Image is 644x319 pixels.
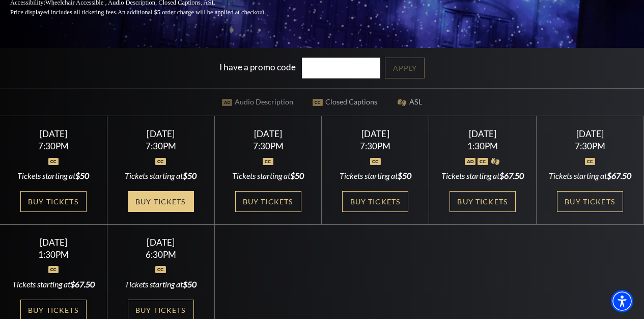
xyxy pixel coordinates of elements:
[12,237,95,248] div: [DATE]
[441,142,524,150] div: 1:30PM
[441,170,524,181] div: Tickets starting at
[398,171,411,180] span: $50
[235,191,301,212] a: Buy Tickets
[118,9,266,16] span: An additional $5 order charge will be applied at checkout.
[499,171,524,180] span: $67.50
[607,171,631,180] span: $67.50
[227,142,309,150] div: 7:30PM
[70,279,95,289] span: $67.50
[10,8,290,17] p: Price displayed includes all ticketing fees.
[120,170,202,181] div: Tickets starting at
[441,128,524,139] div: [DATE]
[12,128,95,139] div: [DATE]
[75,171,89,180] span: $50
[12,142,95,150] div: 7:30PM
[120,279,202,290] div: Tickets starting at
[120,250,202,259] div: 6:30PM
[120,128,202,139] div: [DATE]
[611,290,633,312] div: Accessibility Menu
[549,128,631,139] div: [DATE]
[334,128,416,139] div: [DATE]
[334,170,416,181] div: Tickets starting at
[290,171,304,180] span: $50
[342,191,408,212] a: Buy Tickets
[557,191,623,212] a: Buy Tickets
[450,191,516,212] a: Buy Tickets
[120,237,202,248] div: [DATE]
[128,191,194,212] a: Buy Tickets
[12,279,95,290] div: Tickets starting at
[334,142,416,150] div: 7:30PM
[219,62,296,72] label: I have a promo code
[549,142,631,150] div: 7:30PM
[227,170,309,181] div: Tickets starting at
[183,171,197,180] span: $50
[549,170,631,181] div: Tickets starting at
[227,128,309,139] div: [DATE]
[120,142,202,150] div: 7:30PM
[12,250,95,259] div: 1:30PM
[183,279,197,289] span: $50
[20,191,87,212] a: Buy Tickets
[12,170,95,181] div: Tickets starting at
